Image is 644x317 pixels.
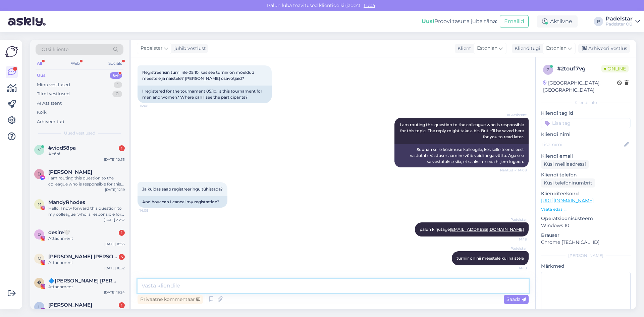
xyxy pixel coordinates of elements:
div: # 2touf7vg [557,65,601,73]
div: 1 [119,302,125,308]
p: Windows 10 [541,222,631,229]
span: Estonian [546,45,567,52]
div: Padelstar [606,16,633,21]
div: [DATE] 10:35 [104,157,125,162]
p: Kliendi nimi [541,131,631,138]
span: 14:18 [501,237,527,242]
p: Operatsioonisüsteem [541,215,631,222]
div: Küsi meiliaadressi [541,160,589,169]
div: Suunan selle küsimuse kolleegile, kes selle teema eest vastutab. Vastuse saamine võib veidi aega ... [394,144,529,167]
span: Demian Tamm [48,169,92,175]
div: Uus [37,72,46,79]
span: Nähtud ✓ 14:08 [500,168,527,173]
p: Chrome [TECHNICAL_ID] [541,239,631,246]
div: [PERSON_NAME] [541,253,631,259]
div: [GEOGRAPHIC_DATA], [GEOGRAPHIC_DATA] [543,80,617,94]
span: Laura Torres [48,302,92,308]
div: I am routing this question to the colleague who is responsible for this topic. The reply might ta... [48,175,125,187]
input: Lisa tag [541,118,631,128]
span: D [38,171,41,176]
span: Online [601,65,629,72]
img: Askly Logo [5,45,18,58]
div: Tiimi vestlused [37,91,70,97]
div: Arhiveeritud [37,118,64,125]
span: Registreerisin turniirile 05.10, kas see turniir on mõeldud meestele ja naistele? [PERSON_NAME] o... [142,70,255,81]
span: Estonian [477,45,497,52]
p: Vaata edasi ... [541,206,631,212]
div: 0 [112,91,122,97]
p: Kliendi telefon [541,171,631,178]
div: Hello, I now forward this question to my colleague, who is responsible for this. The reply will b... [48,205,125,217]
span: 14:08 [140,103,165,108]
span: 🔷Oskar Erik Hakonen🔷 [48,278,118,284]
p: Märkmed [541,263,631,270]
div: Proovi tasuta juba täna: [422,17,497,25]
span: turniir on nii meestele kui naistele [457,256,524,261]
span: Saada [506,296,526,302]
div: Attachment [48,308,125,314]
span: Uued vestlused [64,130,95,136]
div: Minu vestlused [37,82,70,88]
span: d [38,232,41,237]
div: Aktiivne [537,15,578,28]
span: � [37,280,41,285]
p: Kliendi email [541,153,631,160]
span: palun kirjutage [420,227,524,232]
input: Lisa nimi [541,141,623,148]
div: P [594,17,603,26]
span: Padelstar [501,217,527,222]
span: Marcus Kevin Rõuk [48,254,118,260]
div: [DATE] 12:19 [105,187,125,192]
div: Attachment [48,284,125,290]
div: 1 [119,230,125,236]
a: PadelstarPadelstar OÜ [606,16,640,27]
div: [DATE] 16:24 [104,290,125,295]
span: 2 [547,67,549,72]
span: 14:18 [501,266,527,271]
div: juhib vestlust [172,45,206,52]
span: v [38,147,41,152]
span: AI Assistent [501,112,527,117]
p: Brauser [541,232,631,239]
span: L [38,304,41,309]
div: And how can I cancel my registration? [138,196,227,208]
div: [DATE] 23:57 [104,217,125,222]
div: 1 [114,82,122,88]
div: Arhiveeri vestlus [578,44,630,53]
div: All [36,59,43,68]
div: AI Assistent [37,100,62,107]
span: M [38,202,41,207]
div: Web [69,59,81,68]
span: Luba [362,2,377,8]
div: 1 [119,145,125,151]
div: Klient [455,45,471,52]
span: MandyRhodes [48,199,85,205]
a: [URL][DOMAIN_NAME] [541,198,594,204]
div: 5 [119,254,125,260]
p: Kliendi tag'id [541,110,631,117]
div: Padelstar OÜ [606,21,633,27]
span: I am routing this question to the colleague who is responsible for this topic. The reply might ta... [400,122,525,139]
div: 64 [110,72,122,79]
div: Klienditugi [512,45,540,52]
div: Socials [107,59,123,68]
div: Aitäh! [48,151,125,157]
span: Padelstar [501,246,527,251]
div: Küsi telefoninumbrit [541,178,595,188]
span: desire🤍 [48,229,70,235]
span: Otsi kliente [42,46,68,53]
div: Attachment [48,235,125,242]
div: Kõik [37,109,47,116]
div: I registered for the tournament 05.10, is this tournament for men and women? Where can I see the ... [138,86,272,103]
div: Privaatne kommentaar [138,295,203,304]
div: Attachment [48,260,125,266]
div: [DATE] 18:35 [104,242,125,247]
span: Padelstar [141,45,163,52]
p: Klienditeekond [541,190,631,197]
div: [DATE] 16:32 [104,266,125,271]
button: Emailid [500,15,529,28]
span: Ja kuidas saab registreeringu tühistada? [142,187,223,192]
a: [EMAIL_ADDRESS][DOMAIN_NAME] [450,227,524,232]
span: 14:09 [140,208,165,213]
div: Kliendi info [541,100,631,106]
